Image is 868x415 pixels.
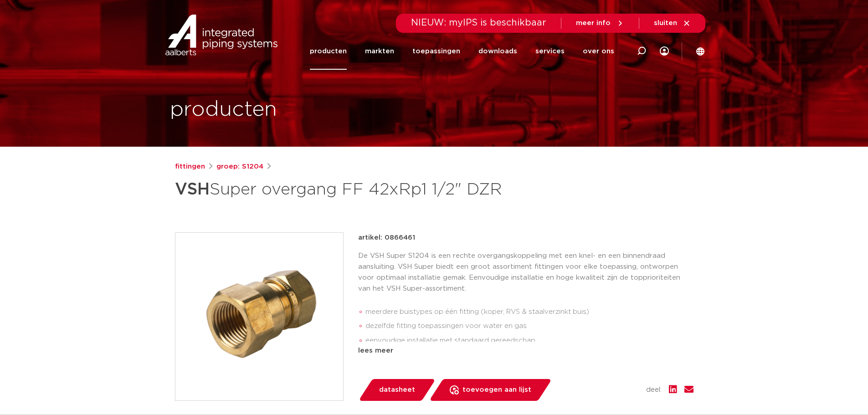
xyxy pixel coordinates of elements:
[358,251,693,294] p: De VSH Super S1204 is een rechte overgangskoppeling met een knel- en een binnendraad aansluiting....
[365,305,693,319] li: meerdere buistypes op één fitting (koper, RVS & staalverzinkt buis)
[175,161,205,172] a: fittingen
[576,20,611,26] span: meer info
[660,33,669,70] div: my IPS
[310,33,614,70] nav: Menu
[365,319,693,333] li: dezelfde fitting toepassingen voor water en gas
[462,383,531,397] span: toevoegen aan lijst
[358,379,436,401] a: datasheet
[654,19,691,27] a: sluiten
[216,161,263,172] a: groep: S1204
[365,33,394,70] a: markten
[175,181,210,198] strong: VSH
[411,18,546,27] span: NIEUW: myIPS is beschikbaar
[358,345,693,356] div: lees meer
[535,33,565,70] a: services
[365,333,693,348] li: eenvoudige installatie met standaard gereedschap
[379,383,415,397] span: datasheet
[412,33,460,70] a: toepassingen
[576,19,624,27] a: meer info
[358,232,415,243] p: artikel: 0866461
[654,20,677,26] span: sluiten
[583,33,614,70] a: over ons
[170,95,277,124] h1: producten
[646,384,662,395] span: deel:
[175,233,343,400] img: Product Image for VSH Super overgang FF 42xRp1 1/2" DZR
[175,176,517,203] h1: Super overgang FF 42xRp1 1/2" DZR
[310,33,347,70] a: producten
[478,33,517,70] a: downloads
